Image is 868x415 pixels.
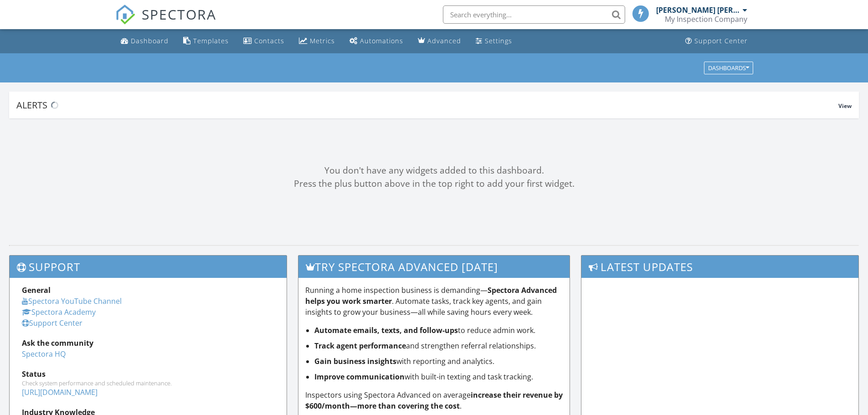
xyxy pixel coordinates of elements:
[22,296,122,306] a: Spectora YouTube Channel
[838,102,852,110] span: View
[708,65,749,71] div: Dashboards
[346,33,407,50] a: Automations (Basic)
[16,99,838,111] div: Alerts
[22,369,274,379] div: Status
[656,5,740,15] div: [PERSON_NAME] [PERSON_NAME]
[295,33,339,50] a: Metrics
[22,307,96,317] a: Spectora Academy
[485,36,512,45] div: Settings
[472,33,516,50] a: Settings
[193,36,229,45] div: Templates
[682,33,751,50] a: Support Center
[305,285,557,306] strong: Spectora Advanced helps you work smarter
[427,36,461,45] div: Advanced
[310,36,335,45] div: Metrics
[22,285,51,295] strong: General
[305,389,563,411] p: Inspectors using Spectora Advanced on average .
[115,12,216,31] a: SPECTORA
[22,349,66,359] a: Spectora HQ
[314,356,563,367] li: with reporting and analytics.
[142,5,216,24] span: SPECTORA
[180,33,232,50] a: Templates
[115,5,135,25] img: The Best Home Inspection Software - Spectora
[254,36,284,45] div: Contacts
[314,325,458,335] strong: Automate emails, texts, and follow-ups
[22,318,82,328] a: Support Center
[314,325,563,336] li: to reduce admin work.
[131,36,169,45] div: Dashboard
[443,5,625,24] input: Search everything...
[240,33,288,50] a: Contacts
[9,177,859,190] div: Press the plus button above in the top right to add your first widget.
[314,372,405,382] strong: Improve communication
[22,379,274,387] div: Check system performance and scheduled maintenance.
[694,36,748,45] div: Support Center
[704,61,753,74] button: Dashboards
[10,256,287,278] h3: Support
[22,338,274,348] div: Ask the community
[360,36,403,45] div: Automations
[305,285,563,318] p: Running a home inspection business is demanding— . Automate tasks, track key agents, and gain ins...
[581,256,858,278] h3: Latest Updates
[22,387,98,397] a: [URL][DOMAIN_NAME]
[665,15,747,24] div: My Inspection Company
[9,164,859,177] div: You don't have any widgets added to this dashboard.
[305,390,563,411] strong: increase their revenue by $600/month—more than covering the cost
[314,340,563,351] li: and strengthen referral relationships.
[314,356,396,366] strong: Gain business insights
[314,341,406,351] strong: Track agent performance
[298,256,570,278] h3: Try spectora advanced [DATE]
[117,33,172,50] a: Dashboard
[414,33,465,50] a: Advanced
[314,371,563,382] li: with built-in texting and task tracking.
